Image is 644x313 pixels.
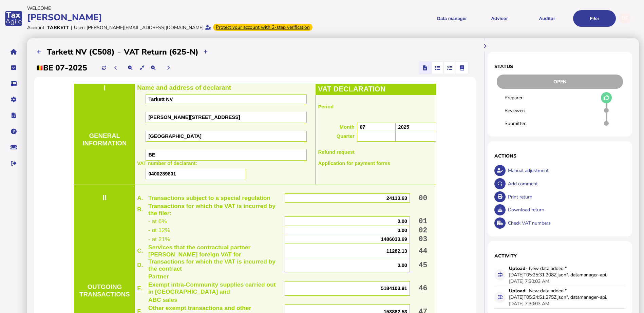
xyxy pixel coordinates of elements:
[494,191,506,203] button: Open printable view of return.
[87,24,204,31] div: [PERSON_NAME][EMAIL_ADDRESS][DOMAIN_NAME]
[419,261,428,269] span: 45
[148,227,170,233] span: - at 12%
[398,124,409,130] span: 2025
[494,217,506,229] button: Check VAT numbers on return.
[71,24,72,31] div: |
[494,165,506,176] button: Make an adjustment to this return.
[509,278,549,285] div: [DATE] 7:30:03 AM
[397,218,407,224] span: 0.00
[148,273,169,280] span: Partner
[47,47,115,57] h2: Tarkett NV (C508)
[6,156,21,170] button: Sign out
[11,84,17,84] i: Data manager
[601,92,612,103] button: Mark as draft
[115,46,124,57] div: -
[506,216,625,230] div: Check VAT numbers
[103,84,106,92] span: I
[148,133,202,139] b: [GEOGRAPHIC_DATA]
[505,95,543,101] div: Preparer:
[419,284,428,292] span: 46
[137,285,143,292] span: E.
[498,295,503,299] i: Data for this filing changed
[36,65,43,70] img: be.png
[494,253,625,259] h1: Activity
[148,258,276,272] span: Transactions for which the VAT is incurred by the contract
[494,75,625,89] div: Return status - Actions are restricted to nominated users
[318,85,385,93] span: VAT DECLARATION
[148,97,173,102] b: Tarkett NV
[419,247,428,255] span: 44
[34,46,45,58] button: Filing calendar - month view
[6,77,21,91] button: Data manager
[137,84,231,91] span: Name and address of declarant
[318,104,334,109] span: Period
[6,92,21,107] button: Manage settings
[360,124,365,130] span: 07
[497,75,623,89] div: Open
[47,24,69,31] div: Tarkett
[494,178,506,189] button: Make a comment in the activity log.
[137,206,143,213] span: B.
[506,177,625,190] div: Add comment
[148,62,159,74] button: Make the return view larger
[419,194,428,202] span: 00
[79,283,130,298] span: OUTGOING TRANSACTIONS
[98,62,110,74] button: Refresh data for current period
[318,161,390,166] span: Application for payment forms
[509,300,549,307] div: [DATE] 7:30:03 AM
[509,288,526,294] strong: Upload
[494,204,506,215] button: Download return
[419,226,428,234] span: 02
[205,25,211,30] i: Email verified
[148,114,240,120] b: [PERSON_NAME][STREET_ADDRESS]
[386,195,407,201] span: 24113.63
[506,190,625,204] div: Print return
[431,62,443,74] mat-button-toggle: Reconcilliation view by document
[27,24,45,31] div: Account:
[213,24,312,31] div: From Oct 1, 2025, 2-step verification will be required to login. Set it up now...
[148,281,276,295] span: Exempt intra-Community supplies carried out in [GEOGRAPHIC_DATA] and
[6,140,21,154] button: Raise a support ticket
[509,288,611,300] div: - New data added "[DATE]T05:24:51.275Z.json". datamanager-api.
[318,149,355,155] span: Refund request
[137,247,143,254] span: C.
[419,217,428,225] span: 01
[386,248,407,254] span: 11282.13
[148,171,176,176] b: 0400289801
[27,5,320,12] div: Welcome
[619,13,630,24] div: Profile settings
[526,10,568,27] button: Auditor
[148,296,177,303] span: ABC sales
[137,262,143,268] span: D.
[110,62,121,74] button: Previous period
[509,265,526,272] strong: Upload
[27,12,320,23] div: [PERSON_NAME]
[337,133,355,139] span: Quarter
[148,194,270,201] span: Transactions subject to a special regulation
[397,263,407,268] span: 0.00
[479,41,491,52] button: Hide
[397,228,407,233] span: 0.00
[148,152,155,158] b: BE
[74,24,85,31] div: User:
[419,62,431,74] mat-button-toggle: Return view
[82,132,127,147] span: GENERAL INFORMATION
[498,272,503,277] i: Data for this filing changed
[125,62,136,74] button: Make the return view smaller
[6,108,21,123] button: Developer hub links
[419,235,428,243] span: 03
[148,203,276,216] span: Transactions for which the VAT is incurred by the filer:
[478,10,521,27] button: Shows a dropdown of VAT Advisor options
[509,265,611,278] div: - New data added "[DATE]T05:25:31.208Z.json". datamanager-api.
[456,62,468,74] mat-button-toggle: Ledger
[443,62,456,74] mat-button-toggle: Reconcilliation view by tax code
[124,47,198,57] h2: VAT Return (625-N)
[36,63,87,73] h2: BE 07-2025
[102,194,107,202] span: II
[148,218,167,225] span: - at 6%
[506,203,625,216] div: Download return
[323,10,616,27] menu: navigate products
[381,236,407,242] span: 1486033.69
[148,236,170,243] span: - at 21%
[340,124,355,130] span: Month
